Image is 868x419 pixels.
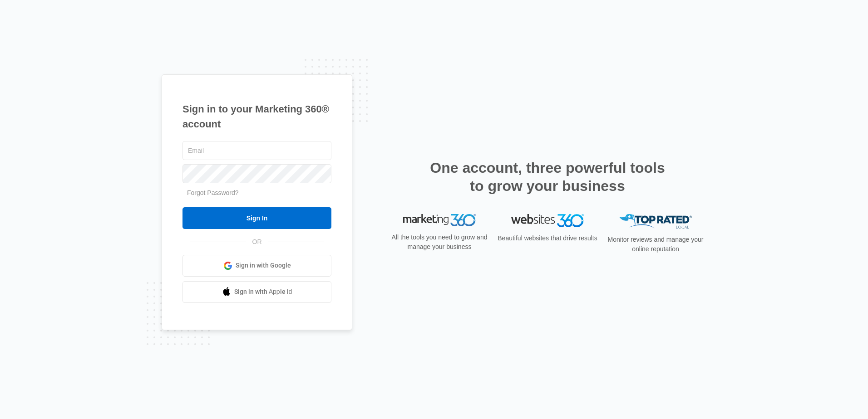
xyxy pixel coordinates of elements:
[403,214,476,227] img: Marketing 360
[497,234,598,243] p: Beautiful websites that drive results
[182,141,331,160] input: Email
[246,237,268,247] span: OR
[605,235,706,254] p: Monitor reviews and manage your online reputation
[187,189,239,196] a: Forgot Password?
[236,261,291,270] span: Sign in with Google
[182,207,331,229] input: Sign In
[182,255,331,277] a: Sign in with Google
[427,159,668,195] h2: One account, three powerful tools to grow your business
[234,287,292,297] span: Sign in with Apple Id
[182,102,331,132] h1: Sign in to your Marketing 360® account
[619,214,692,229] img: Top Rated Local
[389,233,490,252] p: All the tools you need to grow and manage your business
[182,281,331,303] a: Sign in with Apple Id
[511,214,584,227] img: Websites 360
